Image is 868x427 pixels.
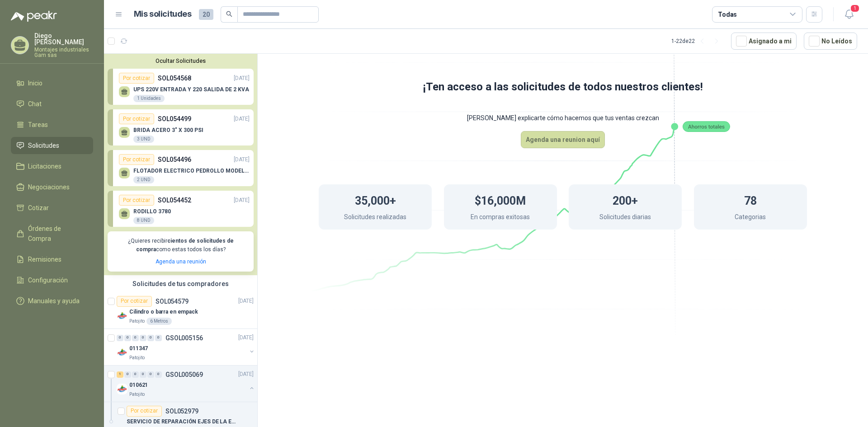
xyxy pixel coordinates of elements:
a: 0 0 0 0 0 0 GSOL005156[DATE] Company Logo011347Patojito [117,333,255,361]
p: SOL052979 [165,408,198,414]
b: cientos de solicitudes de compra [136,238,234,253]
h1: 78 [744,190,757,210]
span: Remisiones [28,254,61,264]
p: Patojito [129,354,145,361]
a: Agenda una reunión [156,258,206,265]
span: Configuración [28,275,68,285]
div: 0 [124,371,131,378]
div: 0 [147,371,154,378]
div: 0 [124,335,131,341]
p: [DATE] [238,333,254,342]
span: Cotizar [28,203,49,213]
p: [DATE] [238,370,254,379]
img: Company Logo [117,347,127,358]
div: Por cotizar [119,113,154,124]
p: SOL054579 [156,298,189,305]
div: 0 [155,371,162,378]
div: Por cotizar [119,73,154,84]
p: [DATE] [234,74,250,83]
a: Manuales y ayuda [11,292,93,310]
span: Licitaciones [28,161,61,171]
div: 1 - 22 de 22 [671,34,724,48]
p: 010621 [129,381,148,389]
a: Por cotizarSOL054568[DATE] UPS 220V ENTRADA Y 220 SALIDA DE 2 KVA1 Unidades [108,69,254,105]
img: Logo peakr [11,11,57,22]
div: Todas [718,9,737,19]
div: 0 [117,335,123,341]
p: [DATE] [238,297,254,305]
div: Solicitudes de tus compradores [104,275,257,292]
div: Por cotizar [119,195,154,206]
span: Manuales y ayuda [28,296,80,306]
p: [DATE] [234,115,250,123]
a: Por cotizarSOL054452[DATE] RODILLO 37808 UND [108,191,254,227]
h1: $16,000M [475,190,526,210]
p: SOL054496 [158,155,191,164]
button: No Leídos [804,33,857,50]
a: Negociaciones [11,178,93,196]
p: [PERSON_NAME] explicarte cómo hacemos que tus ventas crezcan [283,105,843,131]
p: SOL054452 [158,195,191,205]
h1: ¡Ten acceso a las solicitudes de todos nuestros clientes! [283,79,843,96]
p: 011347 [129,344,148,353]
p: Solicitudes realizadas [344,212,406,224]
div: Por cotizar [117,296,152,307]
p: Solicitudes diarias [599,212,651,224]
a: Remisiones [11,251,93,268]
a: Chat [11,95,93,113]
span: 1 [850,4,860,13]
p: SERVICIO DE REPARACIÓN EJES DE LA ENCINTADORA [127,418,239,426]
a: Por cotizarSOL054499[DATE] BRIDA ACERO 3" X 300 PSI3 UND [108,109,254,145]
p: BRIDA ACERO 3" X 300 PSI [133,127,203,133]
p: GSOL005069 [165,371,203,378]
div: 0 [140,371,146,378]
button: Asignado a mi [731,33,797,50]
a: Solicitudes [11,137,93,154]
a: Por cotizarSOL054496[DATE] FLOTADOR ELECTRICO PEDROLLO MODELO VIYILANT PARA AGUAS NEGRAS2 UND [108,150,254,186]
p: Patojito [129,391,145,398]
a: Tareas [11,116,93,133]
span: Chat [28,99,42,109]
button: 1 [841,6,857,23]
p: Diego [PERSON_NAME] [34,33,93,45]
p: [DATE] [234,196,250,205]
img: Company Logo [117,310,127,321]
span: Tareas [28,120,48,130]
button: Ocultar Solicitudes [108,57,254,64]
img: Company Logo [117,384,127,394]
p: ¿Quieres recibir como estas todos los días? [113,237,248,254]
div: 3 UND [133,136,154,143]
div: Por cotizar [119,154,154,165]
p: Cilindro o barra en empack [129,308,198,316]
div: 2 UND [133,176,154,183]
p: GSOL005156 [165,335,203,341]
div: 0 [140,335,146,341]
div: Ocultar SolicitudesPor cotizarSOL054568[DATE] UPS 220V ENTRADA Y 220 SALIDA DE 2 KVA1 UnidadesPor... [104,54,257,275]
div: Por cotizar [127,406,162,417]
button: Agenda una reunion aquí [521,131,605,148]
div: 0 [132,335,139,341]
p: RODILLO 3780 [133,208,171,215]
div: 0 [147,335,154,341]
a: Cotizar [11,199,93,216]
p: SOL054568 [158,73,191,83]
div: 0 [132,371,139,378]
div: 6 Metros [146,318,172,325]
div: 1 Unidades [133,95,165,102]
div: 0 [155,335,162,341]
p: UPS 220V ENTRADA Y 220 SALIDA DE 2 KVA [133,86,249,93]
a: Inicio [11,75,93,92]
a: Licitaciones [11,158,93,175]
div: 8 UND [133,217,154,224]
span: Órdenes de Compra [28,224,85,244]
span: 20 [199,9,213,20]
p: [DATE] [234,155,250,164]
p: SOL054499 [158,114,191,124]
h1: 35,000+ [355,190,396,210]
a: 1 0 0 0 0 0 GSOL005069[DATE] Company Logo010621Patojito [117,369,255,398]
span: Negociaciones [28,182,70,192]
a: Configuración [11,272,93,289]
p: Montajes industriales Gam sas [34,47,93,58]
a: Por cotizarSOL054579[DATE] Company LogoCilindro o barra en empackPatojito6 Metros [104,292,257,329]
